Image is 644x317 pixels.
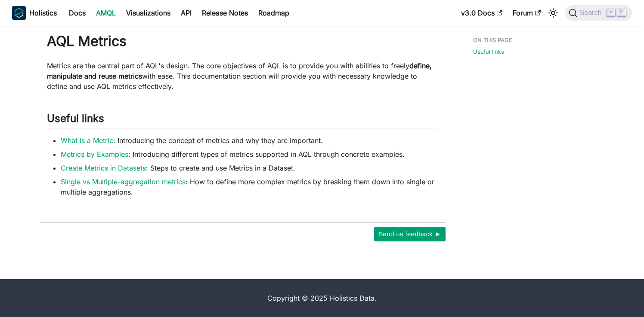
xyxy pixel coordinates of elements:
a: API [176,6,197,20]
a: HolisticsHolistics [12,6,57,20]
button: Send us feedback ► [374,227,446,241]
a: Single vs Multiple-aggregation metrics [61,177,186,186]
li: : Introducing the concept of metrics and why they are important. [61,135,439,146]
h2: Useful links [47,112,439,128]
li: : How to define more complex metrics by breaking them down into single or multiple aggregations. [61,177,439,197]
li: : Steps to create and use Metrics in a Dataset. [61,163,439,173]
span: Send us feedback ► [378,229,441,240]
a: AMQL [91,6,121,20]
img: Holistics [12,6,26,20]
button: Switch between dark and light mode (currently light mode) [546,6,560,20]
a: Visualizations [121,6,176,20]
h1: AQL Metrics [47,33,439,50]
a: Docs [64,6,91,20]
p: Metrics are the central part of AQL's design. The core objectives of AQL is to provide you with a... [47,61,439,91]
kbd: ⌘ [607,9,615,16]
a: v3.0 Docs [456,6,508,20]
li: : Introducing different types of metrics supported in AQL through concrete examples. [61,149,439,159]
a: Forum [508,6,546,20]
b: Holistics [29,8,57,18]
a: Release Notes [197,6,253,20]
a: What is a Metric [61,136,113,145]
span: Search [577,9,607,17]
button: Search (Command+K) [565,5,632,21]
a: Roadmap [253,6,294,20]
div: Copyright © 2025 Holistics Data. [48,293,596,303]
a: Metrics by Examples [61,150,128,158]
kbd: K [617,9,626,16]
a: Useful links [473,48,504,56]
a: Create Metrics in Datasets [61,164,146,172]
